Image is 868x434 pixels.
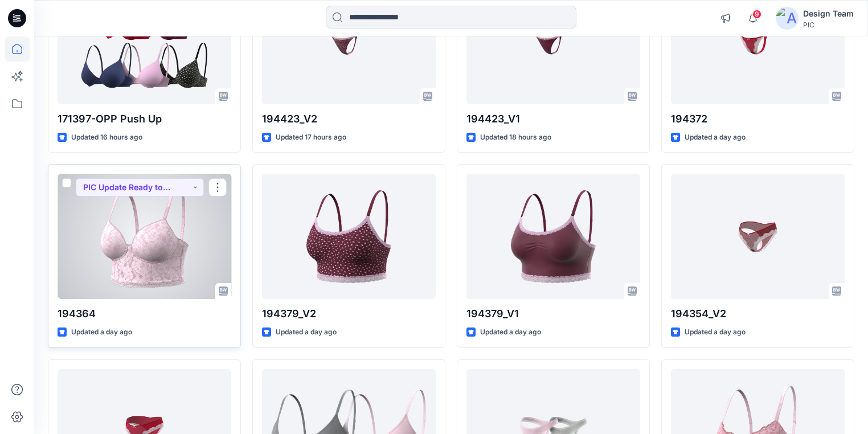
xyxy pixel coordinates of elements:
p: Updated a day ago [276,326,337,338]
p: 194379_V2 [262,306,436,322]
p: 194364 [58,306,231,322]
div: PIC [803,21,854,29]
p: 194423_V2 [262,111,436,127]
p: Updated a day ago [480,326,541,338]
p: Updated a day ago [685,326,746,338]
img: avatar [776,7,799,30]
p: 194354_V2 [671,306,845,322]
p: Updated 16 hours ago [71,132,142,144]
a: 194354_V2 [671,174,845,299]
p: Updated a day ago [685,132,746,144]
a: 194379_V2 [262,174,436,299]
p: 171397-OPP Push Up [58,111,231,127]
p: 194372 [671,111,845,127]
p: 194423_V1 [466,111,640,127]
p: Updated a day ago [71,326,132,338]
p: 194379_V1 [466,306,640,322]
a: 194364 [58,174,231,299]
span: 9 [752,10,761,19]
a: 194379_V1 [466,174,640,299]
div: Design Team [803,7,854,21]
p: Updated 17 hours ago [276,132,346,144]
p: Updated 18 hours ago [480,132,551,144]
